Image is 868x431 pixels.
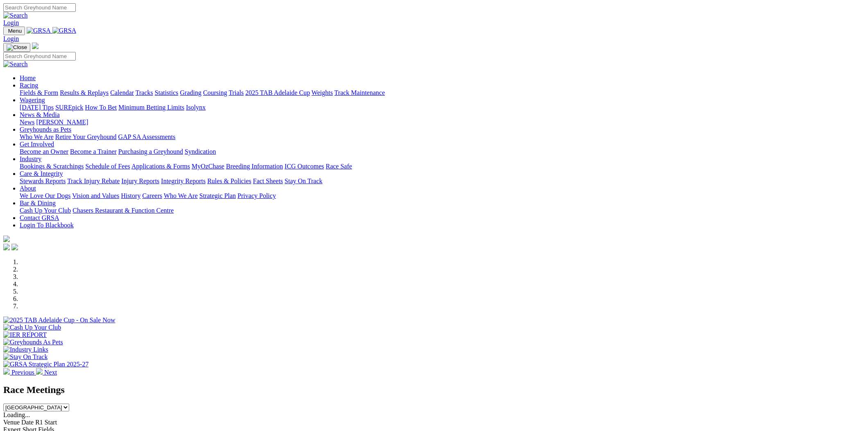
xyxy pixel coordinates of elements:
[20,170,63,177] a: Care & Integrity
[3,19,19,26] a: Login
[70,148,117,155] a: Become a Trainer
[3,61,28,68] img: Search
[35,419,57,426] span: R1 Start
[20,111,60,118] a: News & Media
[52,27,77,34] img: GRSA
[118,133,176,140] a: GAP SA Assessments
[20,155,41,162] a: Industry
[164,192,198,199] a: Who We Are
[155,89,179,96] a: Statistics
[36,119,88,126] a: [PERSON_NAME]
[20,148,68,155] a: Become an Owner
[3,384,865,395] h2: Race Meetings
[20,133,54,140] a: Who We Are
[8,28,22,34] span: Menu
[32,43,38,49] img: logo-grsa-white.png
[3,411,30,418] span: Loading...
[325,163,352,170] a: Race Safe
[20,74,36,81] a: Home
[20,222,74,229] a: Login To Blackbook
[199,192,236,199] a: Strategic Plan
[20,82,38,89] a: Racing
[20,104,865,111] div: Wagering
[312,89,333,96] a: Weights
[228,89,244,96] a: Trials
[142,192,162,199] a: Careers
[20,207,71,214] a: Cash Up Your Club
[110,89,134,96] a: Calendar
[36,368,43,375] img: chevron-right-pager-white.svg
[3,339,63,346] img: Greyhounds As Pets
[20,141,54,148] a: Get Involved
[20,214,59,221] a: Contact GRSA
[3,361,88,368] img: GRSA Strategic Plan 2025-27
[3,244,10,250] img: facebook.svg
[335,89,385,96] a: Track Maintenance
[285,177,322,184] a: Stay On Track
[3,324,61,331] img: Cash Up Your Club
[27,27,51,34] img: GRSA
[72,192,119,199] a: Vision and Values
[192,163,224,170] a: MyOzChase
[3,317,115,324] img: 2025 TAB Adelaide Cup - On Sale Now
[3,12,28,19] img: Search
[44,369,57,376] span: Next
[20,148,865,155] div: Get Involved
[118,148,183,155] a: Purchasing a Greyhound
[207,177,251,184] a: Rules & Policies
[20,163,865,170] div: Industry
[20,163,84,170] a: Bookings & Scratchings
[20,177,66,184] a: Stewards Reports
[245,89,310,96] a: 2025 TAB Adelaide Cup
[180,89,201,96] a: Grading
[161,177,206,184] a: Integrity Reports
[285,163,324,170] a: ICG Outcomes
[20,177,865,185] div: Care & Integrity
[237,192,276,199] a: Privacy Policy
[11,244,18,250] img: twitter.svg
[3,331,47,339] img: IER REPORT
[3,369,36,376] a: Previous
[20,126,71,133] a: Greyhounds as Pets
[85,163,130,170] a: Schedule of Fees
[20,192,70,199] a: We Love Our Dogs
[11,369,34,376] span: Previous
[20,89,865,97] div: Racing
[20,119,865,126] div: News & Media
[72,207,174,214] a: Chasers Restaurant & Function Centre
[20,200,56,207] a: Bar & Dining
[20,89,58,96] a: Fields & Form
[20,185,36,192] a: About
[3,419,20,426] span: Venue
[253,177,283,184] a: Fact Sheets
[20,119,34,126] a: News
[55,133,117,140] a: Retire Your Greyhound
[20,97,45,103] a: Wagering
[85,104,117,111] a: How To Bet
[3,236,10,242] img: logo-grsa-white.png
[60,89,108,96] a: Results & Replays
[136,89,153,96] a: Tracks
[7,44,27,51] img: Close
[3,353,47,361] img: Stay On Track
[67,177,120,184] a: Track Injury Rebate
[226,163,283,170] a: Breeding Information
[186,104,206,111] a: Isolynx
[20,192,865,200] div: About
[3,43,30,52] button: Toggle navigation
[3,346,48,353] img: Industry Links
[3,35,19,42] a: Login
[20,133,865,141] div: Greyhounds as Pets
[21,419,34,426] span: Date
[3,3,76,12] input: Search
[121,192,140,199] a: History
[131,163,190,170] a: Applications & Forms
[55,104,83,111] a: SUREpick
[20,104,54,111] a: [DATE] Tips
[3,368,10,375] img: chevron-left-pager-white.svg
[121,177,159,184] a: Injury Reports
[185,148,216,155] a: Syndication
[3,52,76,61] input: Search
[20,207,865,214] div: Bar & Dining
[3,27,25,35] button: Toggle navigation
